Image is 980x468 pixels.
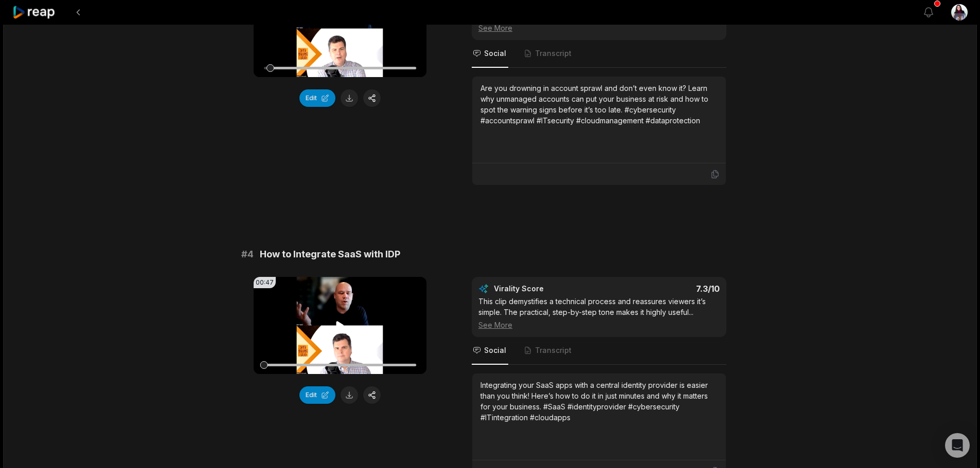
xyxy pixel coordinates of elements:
[299,386,335,404] button: Edit
[478,320,720,330] div: See More
[480,83,718,126] div: Are you drowning in account sprawl and don’t even know it? Learn why unmanaged accounts can put y...
[484,345,506,355] span: Social
[478,296,720,330] div: This clip demystifies a technical process and reassures viewers it’s simple. The practical, step-...
[472,40,726,68] nav: Tabs
[610,284,720,294] div: 7.3 /10
[260,247,400,261] span: How to Integrate SaaS with IDP
[472,337,726,365] nav: Tabs
[535,345,572,355] span: Transcript
[480,380,718,423] div: Integrating your SaaS apps with a central identity provider is easier than you think! Here’s how ...
[241,247,254,261] span: # 4
[494,284,604,294] div: Virality Score
[254,277,426,374] video: Your browser does not support mp4 format.
[299,89,335,107] button: Edit
[484,48,506,59] span: Social
[478,23,720,33] div: See More
[945,433,970,458] div: Open Intercom Messenger
[535,48,572,59] span: Transcript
